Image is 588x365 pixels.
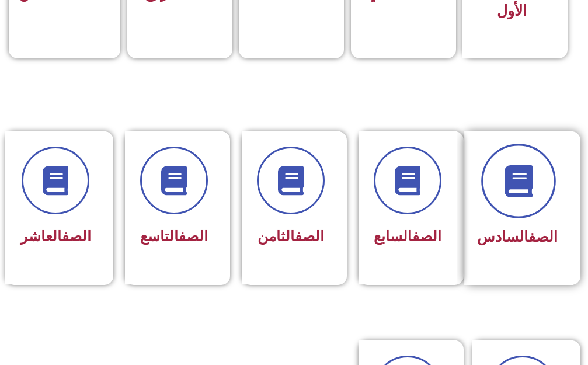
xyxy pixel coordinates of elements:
[62,228,91,245] a: الصف
[258,228,324,245] span: الثامن
[140,228,208,245] span: التاسع
[20,228,91,245] span: العاشر
[528,228,558,245] a: الصف
[477,228,558,245] span: السادس
[295,228,324,245] a: الصف
[374,228,441,245] span: السابع
[179,228,208,245] a: الصف
[412,228,441,245] a: الصف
